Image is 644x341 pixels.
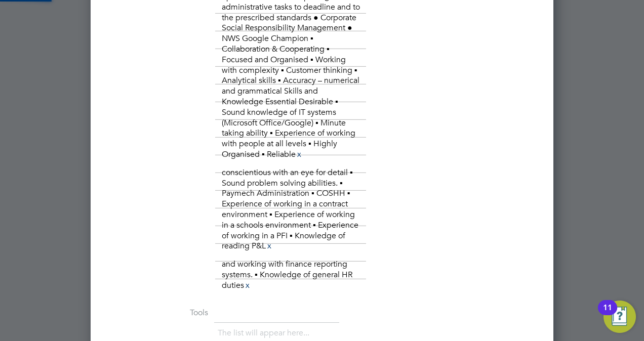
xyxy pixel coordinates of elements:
li: conscientious with an eye for detail ▪ Sound problem solving abilities. ▪ Paymech Administration ... [218,166,365,253]
li: and working with finance reporting systems. ▪ Knowledge of general HR duties [218,258,365,292]
label: Tools [107,308,208,318]
a: x [244,279,251,292]
div: 11 [603,308,612,321]
a: x [296,148,303,161]
a: x [266,239,273,252]
button: Open Resource Center, 11 new notifications [603,301,636,333]
li: The list will appear here... [218,326,313,340]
